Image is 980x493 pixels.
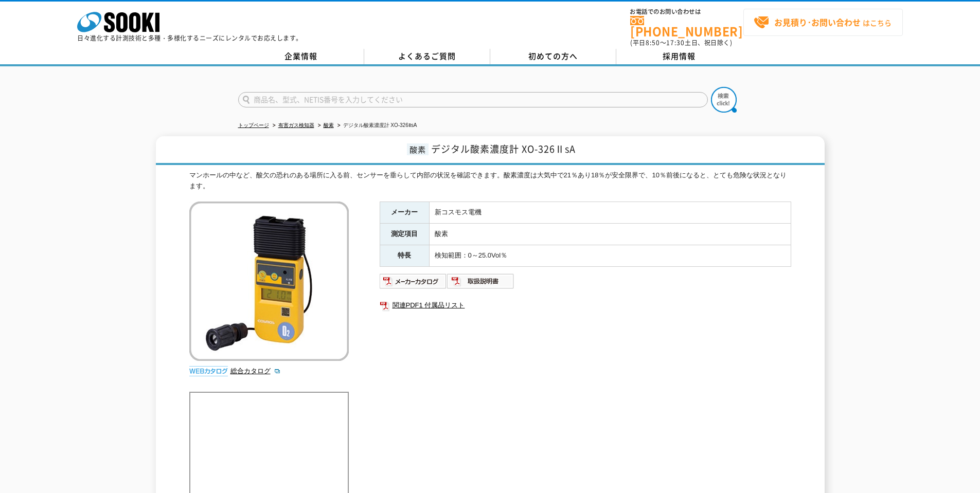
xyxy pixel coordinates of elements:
a: 初めての方へ [490,49,616,64]
span: (平日 ～ 土日、祝日除く) [630,38,732,47]
a: 有害ガス検知器 [278,122,314,128]
a: [PHONE_NUMBER] [630,16,743,37]
a: メーカーカタログ [380,280,447,287]
img: メーカーカタログ [380,273,447,289]
a: 総合カタログ [230,367,281,375]
th: 測定項目 [380,224,429,245]
span: 17:30 [666,38,685,47]
img: 取扱説明書 [447,273,514,289]
span: 8:50 [646,38,660,47]
a: 採用情報 [616,49,742,64]
li: デジタル酸素濃度計 XO-326ⅡsA [335,120,417,131]
td: 検知範囲：0～25.0Vol％ [429,245,791,267]
a: 取扱説明書 [447,280,514,287]
th: メーカー [380,202,429,224]
a: 関連PDF1 付属品リスト [380,299,791,312]
a: 企業情報 [238,49,364,64]
a: お見積り･お問い合わせはこちら [743,9,903,36]
img: btn_search.png [711,87,737,113]
img: デジタル酸素濃度計 XO-326ⅡsA [189,202,349,361]
a: トップページ [238,122,269,128]
p: 日々進化する計測技術と多種・多様化するニーズにレンタルでお応えします。 [77,35,302,41]
span: お電話でのお問い合わせは [630,9,743,15]
span: はこちら [754,15,892,30]
a: 酸素 [324,122,334,128]
div: マンホールの中など、酸欠の恐れのある場所に入る前、センサーを垂らして内部の状況を確認できます。酸素濃度は大気中で21％あり18％が安全限界で、10％前後になると、とても危険な状況となります。 [189,170,791,192]
input: 商品名、型式、NETIS番号を入力してください [238,92,708,107]
a: よくあるご質問 [364,49,490,64]
span: 初めての方へ [528,50,578,62]
span: 酸素 [407,143,429,155]
th: 特長 [380,245,429,267]
img: webカタログ [189,366,228,376]
td: 酸素 [429,224,791,245]
td: 新コスモス電機 [429,202,791,224]
span: デジタル酸素濃度計 XO-326ⅡsA [431,142,576,156]
strong: お見積り･お問い合わせ [774,16,861,28]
